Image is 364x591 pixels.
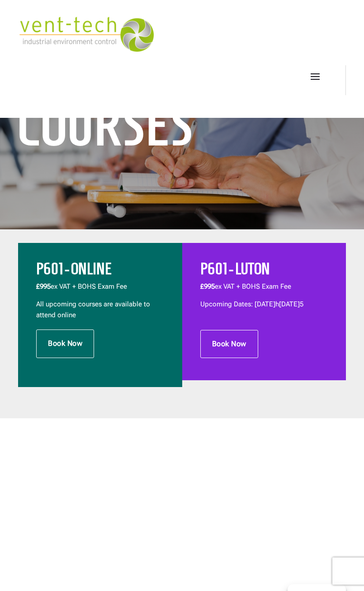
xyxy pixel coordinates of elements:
span: £995 [200,282,215,291]
a: Book Now [36,329,94,358]
a: Book Now [200,330,258,358]
img: 2023-09-27T08_35_16.549ZVENT-TECH---Clear-background [18,17,154,52]
p: ex VAT + BOHS Exam Fee [200,281,328,299]
p: Upcoming Dates: [DATE]h[DATE]5 [200,299,328,310]
h1: P601 Courses [18,61,294,152]
p: ex VAT + BOHS Exam Fee [36,281,164,299]
span: All upcoming courses are available to attend online [36,300,150,319]
h2: P601 - ONLINE [36,261,164,281]
b: £995 [36,282,51,291]
h2: P601 - LUTON [200,261,328,281]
